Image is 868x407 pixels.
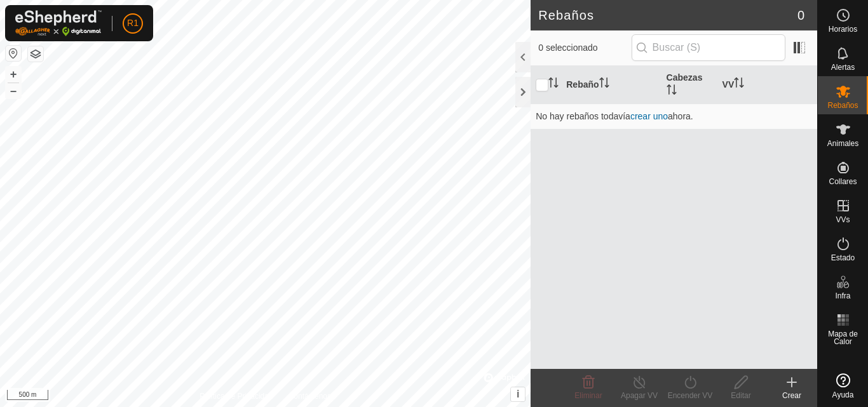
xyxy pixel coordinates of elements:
[832,391,854,399] span: Ayuda
[127,17,139,30] span: R1
[818,368,868,404] a: Ayuda
[548,79,559,90] p-sorticon: Activar para ordenar
[538,8,797,23] h2: Rebaños
[632,34,785,61] input: Buscar (S)
[665,390,715,401] div: Encender VV
[836,216,850,224] span: VVs
[827,140,858,147] span: Animales
[200,390,273,402] a: Política de Privacidad
[829,25,857,33] span: Horarios
[821,330,865,345] span: Mapa de Calor
[766,390,817,401] div: Crear
[614,390,665,401] div: Apagar VV
[288,390,331,402] a: Contáctenos
[28,46,43,62] button: Capas del Mapa
[6,67,21,82] button: +
[6,46,21,61] button: Restablecer Mapa
[538,41,631,55] span: 0 seleccionado
[630,111,668,121] a: crear uno
[574,391,602,400] span: Eliminar
[15,10,102,36] img: Logo Gallagher
[599,79,609,90] p-sorticon: Activar para ordenar
[831,63,855,71] span: Alertas
[661,66,717,104] th: Cabezas
[6,83,21,98] button: –
[835,292,850,300] span: Infra
[511,387,525,401] button: i
[734,79,744,90] p-sorticon: Activar para ordenar
[667,86,677,97] p-sorticon: Activar para ordenar
[561,66,661,104] th: Rebaño
[717,66,817,104] th: VV
[531,103,817,129] td: No hay rebaños todavía ahora.
[797,6,804,25] span: 0
[517,389,519,399] span: i
[831,254,855,262] span: Estado
[829,178,857,185] span: Collares
[827,102,858,109] span: Rebaños
[715,390,766,401] div: Editar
